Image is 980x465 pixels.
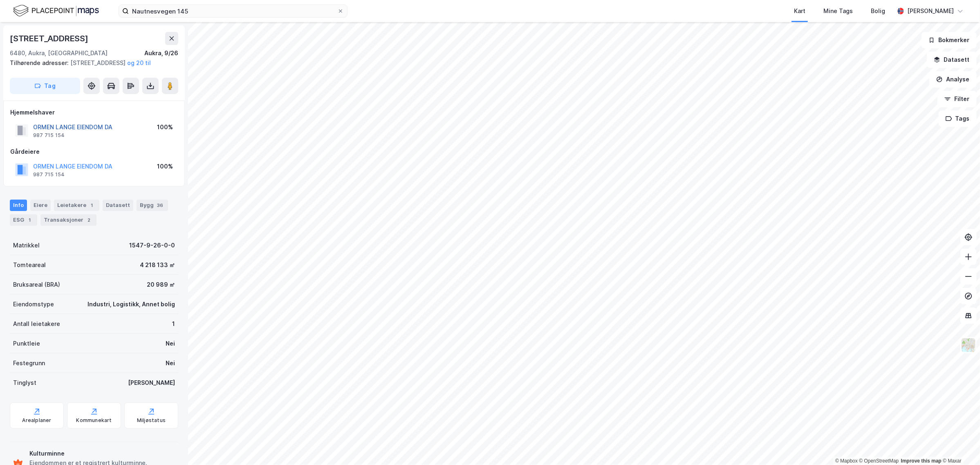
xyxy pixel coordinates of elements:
[85,216,93,224] div: 2
[166,339,175,348] div: Nei
[10,147,178,157] div: Gårdeiere
[929,71,977,88] button: Analyse
[137,200,168,211] div: Bygg
[823,6,853,16] div: Mine Tags
[103,200,133,211] div: Datasett
[10,59,70,66] span: Tilhørende adresser:
[901,458,942,464] a: Improve this map
[939,426,980,465] iframe: Chat Widget
[144,48,178,58] div: Aukra, 9/26
[871,6,885,16] div: Bolig
[922,32,977,48] button: Bokmerker
[13,260,46,270] div: Tomteareal
[157,122,173,132] div: 100%
[10,78,80,94] button: Tag
[76,417,112,424] div: Kommunekart
[137,417,166,424] div: Miljøstatus
[54,200,99,211] div: Leietakere
[155,201,165,209] div: 36
[129,240,175,250] div: 1547-9-26-0-0
[859,458,899,464] a: OpenStreetMap
[140,260,175,270] div: 4 218 133 ㎡
[13,4,99,18] img: logo.f888ab2527a4732fd821a326f86c7f29.svg
[10,58,172,68] div: [STREET_ADDRESS]
[13,240,40,250] div: Matrikkel
[147,280,175,290] div: 20 989 ㎡
[22,417,51,424] div: Arealplaner
[13,339,40,348] div: Punktleie
[33,171,65,178] div: 987 715 154
[10,200,27,211] div: Info
[87,299,175,309] div: Industri, Logistikk, Annet bolig
[129,5,337,17] input: Søk på adresse, matrikkel, gårdeiere, leietakere eller personer
[30,200,51,211] div: Eiere
[10,48,108,58] div: 6480, Aukra, [GEOGRAPHIC_DATA]
[939,110,977,127] button: Tags
[40,214,96,226] div: Transaksjoner
[907,6,954,16] div: [PERSON_NAME]
[13,319,60,329] div: Antall leietakere
[128,378,175,388] div: [PERSON_NAME]
[927,52,977,68] button: Datasett
[172,319,175,329] div: 1
[13,299,54,309] div: Eiendomstype
[13,280,60,290] div: Bruksareal (BRA)
[157,162,173,171] div: 100%
[13,378,36,388] div: Tinglyst
[26,216,34,224] div: 1
[29,449,175,458] div: Kulturminne
[10,32,90,45] div: [STREET_ADDRESS]
[33,132,65,139] div: 987 715 154
[10,214,37,226] div: ESG
[166,358,175,368] div: Nei
[794,6,805,16] div: Kart
[937,91,977,107] button: Filter
[835,458,858,464] a: Mapbox
[13,358,45,368] div: Festegrunn
[88,201,96,209] div: 1
[961,337,976,353] img: Z
[10,108,178,117] div: Hjemmelshaver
